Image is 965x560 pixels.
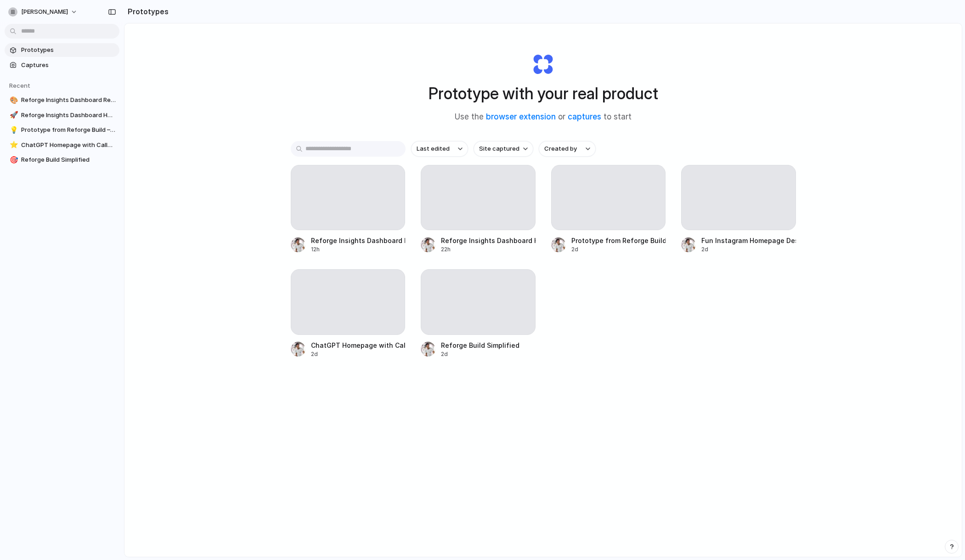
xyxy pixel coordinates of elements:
span: Created by [544,144,577,153]
div: 🚀 [10,110,16,120]
span: Reforge Insights Dashboard Header Clarification [21,111,116,120]
div: Fun Instagram Homepage Design [701,236,796,245]
div: 💡 [10,125,16,136]
span: Recent [9,82,30,89]
a: 🚀Reforge Insights Dashboard Header Clarification [5,108,119,122]
a: 🎯Reforge Build Simplified [5,153,119,167]
div: 12h [311,245,406,254]
div: 2d [701,245,796,254]
span: Last edited [417,144,450,153]
a: captures [568,112,601,121]
a: Prototype from Reforge Build – Idea Testing2d [551,165,666,254]
div: Reforge Build Simplified [441,340,519,350]
div: 2d [571,245,666,254]
div: 2d [441,350,519,358]
button: [PERSON_NAME] [5,5,82,19]
a: ChatGPT Homepage with Callout Cards2d [291,269,406,358]
div: 🎯 [10,155,16,165]
button: 🎯 [8,155,17,164]
h2: Prototypes [124,6,169,17]
div: 🎨 [10,95,16,106]
div: Prototype from Reforge Build – Idea Testing [571,236,666,245]
a: 🎨Reforge Insights Dashboard Redesign [5,93,119,107]
button: ⭐ [8,141,17,150]
div: 2d [311,350,406,358]
div: Reforge Insights Dashboard Header Clarification [441,236,536,245]
div: Reforge Insights Dashboard Redesign [311,236,406,245]
span: ChatGPT Homepage with Callout Cards [21,141,116,150]
span: Reforge Build Simplified [21,155,116,164]
a: ⭐ChatGPT Homepage with Callout Cards [5,138,119,152]
div: ⭐ [10,140,16,150]
span: Site captured [479,144,519,153]
a: browser extension [486,112,556,121]
span: Prototype from Reforge Build – Idea Testing [21,125,116,135]
a: Fun Instagram Homepage Design2d [681,165,796,254]
a: Reforge Insights Dashboard Redesign12h [291,165,406,254]
a: Reforge Insights Dashboard Header Clarification22h [421,165,536,254]
span: Use the or to start [455,111,632,123]
a: Prototypes [5,43,119,57]
button: 💡 [8,125,17,135]
span: Prototypes [21,45,116,55]
a: Captures [5,58,119,72]
div: 22h [441,245,536,254]
a: Reforge Build Simplified2d [421,269,536,358]
button: Last edited [411,141,468,157]
button: Site captured [474,141,533,157]
span: [PERSON_NAME] [21,7,68,17]
a: 💡Prototype from Reforge Build – Idea Testing [5,123,119,137]
span: Captures [21,61,116,70]
span: Reforge Insights Dashboard Redesign [21,96,116,105]
div: ChatGPT Homepage with Callout Cards [311,340,406,350]
button: 🎨 [8,96,17,105]
h1: Prototype with your real product [429,81,658,106]
button: Created by [539,141,596,157]
button: 🚀 [8,111,17,120]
